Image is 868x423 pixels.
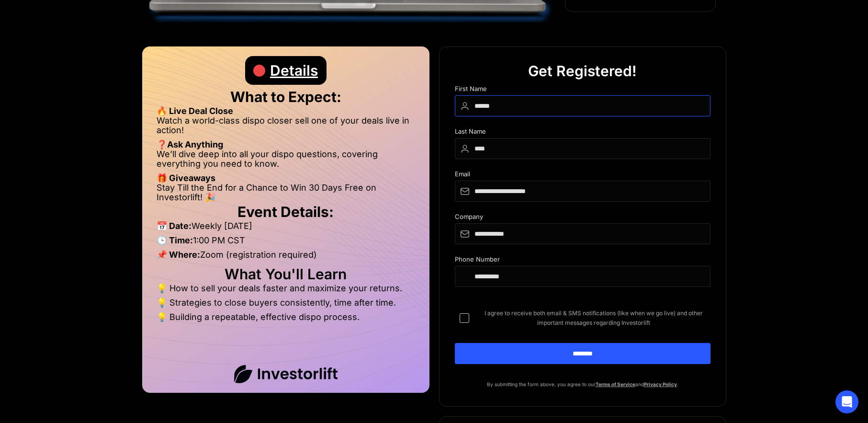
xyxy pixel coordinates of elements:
[270,56,318,85] div: Details
[157,250,200,260] strong: 📌 Where:
[157,221,192,231] strong: 📅 Date:
[528,57,637,85] div: Get Registered!
[157,284,415,298] li: 💡 How to sell your deals faster and maximize your returns.
[455,85,710,95] div: First Name
[157,312,415,322] li: 💡 Building a repeatable, effective dispo process.
[835,390,858,413] div: Open Intercom Messenger
[157,173,215,183] strong: 🎁 Giveaways
[157,298,415,312] li: 💡 Strategies to close buyers consistently, time after time.
[157,250,415,264] li: Zoom (registration required)
[157,149,415,173] li: We’ll dive deep into all your dispo questions, covering everything you need to know.
[157,221,415,236] li: Weekly [DATE]
[477,309,710,328] span: I agree to receive both email & SMS notifications (like when we go live) and other important mess...
[157,269,415,279] h2: What You'll Learn
[157,236,415,250] li: 1:00 PM CST
[596,381,635,387] a: Terms of Service
[157,235,193,245] strong: 🕒 Time:
[644,381,677,387] a: Privacy Policy
[230,88,341,105] strong: What to Expect:
[157,116,415,140] li: Watch a world-class dispo closer sell one of your deals live in action!
[237,203,334,220] strong: Event Details:
[455,85,710,379] form: DIspo Day Main Form
[455,213,710,223] div: Company
[455,256,710,266] div: Phone Number
[157,106,233,116] strong: 🔥 Live Deal Close
[455,128,710,138] div: Last Name
[455,171,710,181] div: Email
[455,379,710,389] p: By submitting the form above, you agree to our and .
[157,183,415,202] li: Stay Till the End for a Chance to Win 30 Days Free on Investorlift! 🎉
[157,139,223,149] strong: ❓Ask Anything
